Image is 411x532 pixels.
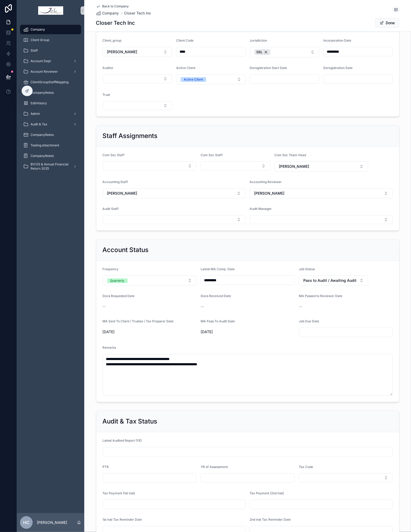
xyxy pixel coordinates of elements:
a: CompanyNotes [20,151,81,161]
span: Remarks [103,346,116,349]
button: Select Button [103,47,172,57]
a: Company [96,11,119,16]
button: Select Button [250,215,393,224]
span: Com Sec Staff [201,153,223,157]
span: CompanyNotes [31,91,54,95]
span: Client Code [176,38,194,42]
button: Select Button [103,215,246,224]
p: [PERSON_NAME] [37,520,67,525]
span: [PERSON_NAME] [254,191,284,196]
button: Select Button [250,188,393,198]
div: Active Client [184,77,203,82]
span: -- [201,304,204,309]
span: Account Dept [31,59,51,63]
button: Done [375,18,399,28]
button: Select Button [103,188,246,198]
h1: Closer Tech Inc [96,19,135,27]
span: Job Due Date [299,319,319,323]
span: Trust [103,93,110,97]
span: Accounting Reviewer [250,180,282,184]
span: Frequency [103,267,119,271]
span: DEL [257,50,263,54]
span: Admin [31,112,40,116]
span: HC [23,519,29,526]
span: Deregistration Start Date [250,66,287,70]
button: Select Button [103,74,172,83]
button: Select Button [250,47,319,57]
a: Closer Tech Inc [124,11,151,16]
span: BVI ES & Annual Financial Return 2025 [31,162,69,171]
span: [DATE] [201,329,295,334]
span: Staff [31,48,38,53]
span: Audit Manager [250,207,272,211]
a: ClientGroupStaffMapping [20,77,81,87]
span: Latest Audited Report (YE) [103,439,142,442]
button: Select Button [299,275,368,285]
span: -- [299,304,302,309]
span: Audit Staff [103,207,119,211]
span: [PERSON_NAME] [107,191,137,196]
span: 1st inst Tax Reminder Date [103,518,142,521]
span: Company [102,11,119,16]
span: Tax Payment (1st inst) [103,491,135,495]
span: Tax Code [299,465,313,469]
span: [PERSON_NAME] [279,164,309,169]
span: PTR [103,465,109,469]
span: Company [31,27,45,32]
span: Latest MA Comp. Date [201,267,235,271]
a: Testing attachment [20,141,81,150]
a: Staff [20,46,81,55]
span: Auditor [103,66,114,70]
span: Docs Received Date [201,294,231,298]
span: Testing attachment [31,143,59,147]
span: Client_group [103,38,122,42]
span: Com Sec Team Head [274,153,306,157]
a: Account Dept [20,56,81,66]
button: Select Button [103,101,172,110]
span: Jurisdiction [250,38,267,42]
span: Job Status [299,267,315,271]
a: Client Group [20,35,81,45]
span: 2nd inst Tax Reminder Date [250,518,291,521]
a: Back to Company [96,4,129,8]
span: Incorporation Date [323,38,351,42]
span: Tax Payment (2nd inst) [250,491,284,495]
h2: Audit & Tax Status [103,417,157,426]
img: App logo [38,6,63,15]
a: Company [20,25,81,34]
span: Active Client [176,66,195,70]
span: YR of Assessment [201,465,228,469]
button: Select Button [299,473,393,482]
a: BVI ES & Annual Financial Return 2025 [20,162,81,171]
a: Admin [20,109,81,119]
div: Quarterly [110,278,125,283]
span: Account Reveiwer [31,70,58,74]
span: CompanyNotes [31,154,54,158]
a: Audit & Tax [20,120,81,129]
button: Select Button [103,161,197,170]
a: Account Reveiwer [20,67,81,76]
span: Accounting Staff [103,180,128,184]
span: MA Passed to Reviewer Date [299,294,342,298]
span: MA Sent To Client / Trustee / Tax Preparer Date [103,319,174,323]
h2: Account Status [103,246,149,254]
a: CompanyNotes [20,130,81,140]
span: ClientGroupStaffMapping [31,80,68,84]
span: CompanyNotes [31,133,54,137]
span: [DATE] [103,329,197,334]
span: -- [103,304,106,309]
span: Deregistration Date [323,66,353,70]
button: Select Button [176,74,246,84]
span: EditHistory [31,101,47,105]
span: [PERSON_NAME] [107,49,137,55]
div: scrollable content [17,21,84,178]
span: Pass to Audit / Awaiting Audit Report [303,278,358,283]
h2: Staff Assignments [103,132,158,140]
a: CompanyNotes [20,88,81,97]
span: Client Group [31,38,49,42]
button: Unselect 6 [254,49,270,55]
span: MA Pass To Audit Date [201,319,235,323]
span: Back to Company [102,4,129,8]
span: Audit & Tax [31,122,47,126]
